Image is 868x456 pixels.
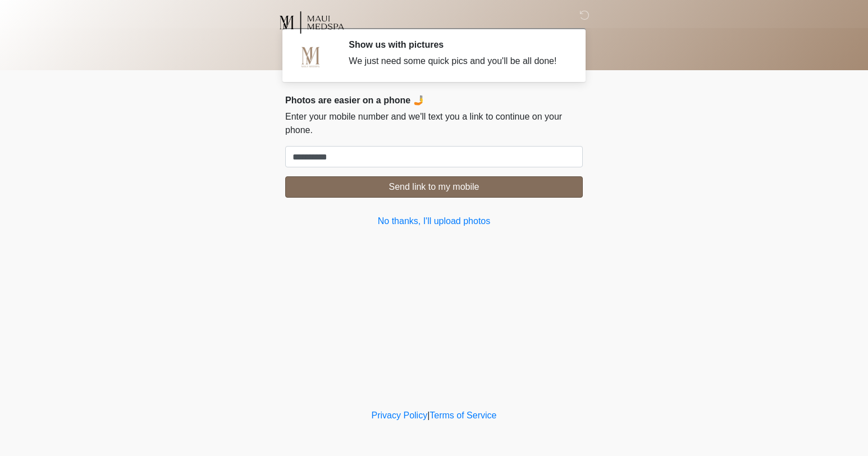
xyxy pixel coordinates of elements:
p: Enter your mobile number and we'll text you a link to continue on your phone. [285,110,583,137]
img: Agent Avatar [294,39,327,73]
img: Maui MedSpa Logo [274,8,349,37]
a: | [427,411,430,420]
a: No thanks, I'll upload photos [285,215,583,228]
div: We just need some quick pics and you'll be all done! [349,54,566,68]
button: Send link to my mobile [285,176,583,198]
a: Terms of Service [430,411,496,420]
a: Privacy Policy [372,411,428,420]
h2: Photos are easier on a phone 🤳 [285,95,583,106]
